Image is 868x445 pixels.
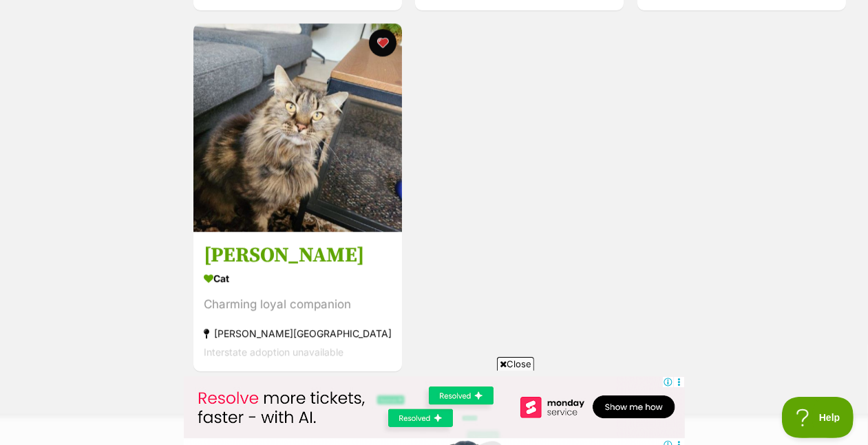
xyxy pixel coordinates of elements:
[204,345,343,357] span: Interstate adoption unavailable
[193,231,402,371] a: [PERSON_NAME] Cat Charming loyal companion [PERSON_NAME][GEOGRAPHIC_DATA] Interstate adoption una...
[193,23,402,232] img: Molly Lozano
[204,268,392,287] div: Cat
[782,397,854,438] iframe: Help Scout Beacon - Open
[497,357,534,371] span: Close
[369,29,396,56] button: favourite
[204,241,392,268] h3: [PERSON_NAME]
[204,294,392,313] div: Charming loyal companion
[204,323,392,342] div: [PERSON_NAME][GEOGRAPHIC_DATA]
[184,376,685,438] iframe: Advertisement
